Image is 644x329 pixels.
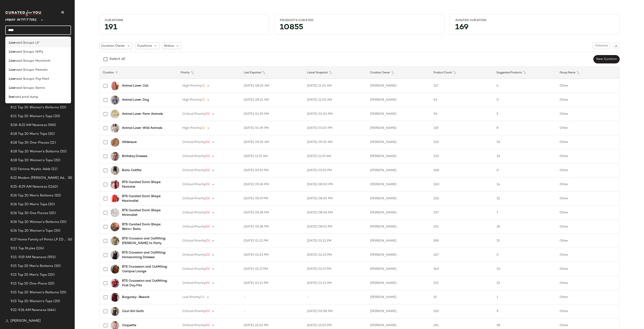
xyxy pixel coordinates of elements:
[137,44,152,48] span: Curations
[240,177,303,192] td: [DATE] 05:36 PM
[11,272,47,277] span: 9.15 Top 20 Men's Tops
[367,248,430,262] td: [PERSON_NAME]
[304,121,367,135] td: [DATE] 03:20 PM
[15,68,47,72] span: nsed Groups: Peanuts
[15,86,45,90] span: nsed Groups: Sanrio
[111,222,119,231] img: 103681524_000_b
[280,18,439,22] div: Products Curated
[430,135,493,149] td: 210
[367,220,430,234] td: [PERSON_NAME]
[304,192,367,206] td: [DATE] 08:05 PM
[111,237,119,245] img: 102853165_038_b
[11,158,53,163] span: 8.18 Top 20 Women's Tops
[122,154,147,159] b: Birthday Dresses
[556,220,619,234] td: Other
[430,79,493,93] td: 117
[101,44,125,48] span: Curation Owner
[430,206,493,220] td: 237
[11,237,67,242] span: 8.27 Home Family of Prints LP ZD Adds
[304,107,367,121] td: [DATE] 01:04 PM
[5,10,43,16] img: cfy_white_logo.C9jOOHJF.svg
[11,176,67,181] span: 8.22 Modern [PERSON_NAME] Adds
[430,290,493,304] td: 15
[122,250,172,260] b: BTS Occasion and Outfitting: Homecoming Dresses
[9,77,15,81] b: Lice
[430,262,493,276] td: 240
[47,131,55,137] span: (20)
[111,81,119,90] img: 99443566_066_b
[205,267,210,271] span: (0)
[53,228,60,233] span: (20)
[493,220,556,234] td: 18
[109,57,125,62] div: Select all
[493,177,556,192] td: 14
[556,276,619,290] td: Other
[304,248,367,262] td: [DATE] 01:23 PM
[304,290,367,304] td: -
[11,308,46,313] span: 9.22-9.26 AM Newness
[430,234,493,248] td: 198
[200,296,204,299] span: (3)
[367,262,430,276] td: [PERSON_NAME]
[11,211,48,216] span: 8.26 Top 20 One Pieces
[182,126,201,130] span: High Priority
[367,149,430,163] td: [PERSON_NAME]
[240,248,303,262] td: [DATE] 01:23 PM
[111,194,119,203] img: 102187119_060_b
[122,194,172,203] b: BTS Curated Dorm Shops: Maximalist
[11,264,53,269] span: 9.15 Top 20 Men's Bottoms
[59,290,66,295] span: (20)
[15,59,51,63] span: nsed Groups: Monchichi
[9,41,15,45] b: Lice
[304,163,367,177] td: [DATE] 02:53 PM
[182,140,205,144] span: Critical Priority
[182,155,205,158] span: Critical Priority
[304,262,367,276] td: [DATE] 01:17 PM
[11,290,59,295] span: 9.15 Top 20 Women's Bottoms
[182,267,205,271] span: Critical Priority
[122,295,149,299] b: Burgundy- Rework
[595,44,608,48] span: Columns
[111,251,119,259] img: 90005802_001_b
[53,158,60,163] span: (20)
[164,44,174,48] span: Status
[304,79,367,93] td: [DATE] 11:01 AM
[240,276,303,290] td: [DATE] 01:13 PM
[493,248,556,262] td: 0
[122,279,172,288] b: BTS Occassion and Outfitting: First Day Fits
[493,121,556,135] td: 8
[240,192,303,206] td: [DATE] 05:37 PM
[556,248,619,262] td: Other
[47,272,55,277] span: (20)
[5,319,9,323] img: svg%3e
[54,193,61,198] span: (20)
[430,304,493,318] td: 150
[205,324,210,327] span: (0)
[47,123,56,128] span: (965)
[556,206,619,220] td: Other
[182,112,205,116] span: Critical Priority
[182,211,205,214] span: Critical Priority
[11,318,41,324] span: [PERSON_NAME]
[182,324,205,327] span: Critical Priority
[122,112,163,116] b: Animal Lover: Farm Animals
[122,236,172,246] b: BTS Occasion and Outfitting: [PERSON_NAME] to Party
[11,281,47,286] span: 9.15 Top 20 One-Piece
[48,211,56,216] span: (20)
[367,135,430,149] td: [PERSON_NAME]
[304,177,367,192] td: [DATE] 08:00 PM
[205,239,210,242] span: (0)
[240,220,303,234] td: [DATE] 05:38 PM
[9,68,15,72] b: Lice
[9,86,15,90] b: Lice
[105,18,264,22] div: Curations
[367,234,430,248] td: [PERSON_NAME]
[240,290,303,304] td: -
[304,304,367,318] td: [DATE] 02:08 PM
[367,121,430,135] td: [PERSON_NAME]
[556,79,619,93] td: Other
[111,180,119,189] img: 102187119_066_b2
[201,126,205,130] span: (1)
[430,276,493,290] td: 231
[430,177,493,192] td: 260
